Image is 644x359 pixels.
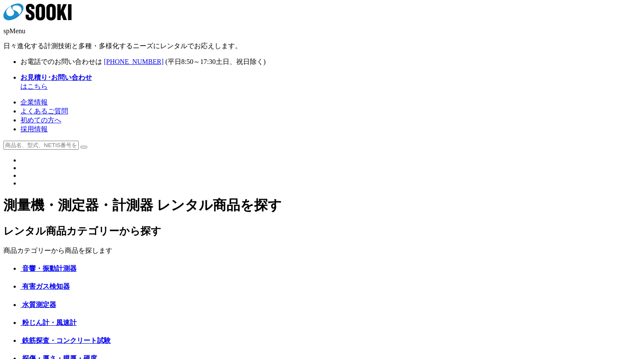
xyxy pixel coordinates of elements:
[20,283,70,290] a: 有害ガス検知器
[20,265,77,272] a: 音響・振動計測器
[20,74,92,81] strong: お見積り･お問い合わせ
[20,74,92,90] span: はこちら
[20,319,77,326] a: 粉じん計・風速計
[20,74,92,90] a: お見積り･お問い合わせはこちら
[22,319,77,326] span: 粉じん計・風速計
[20,116,61,124] a: 初めての方へ
[20,125,48,133] a: 採用情報
[22,283,70,290] span: 有害ガス検知器
[22,265,77,272] span: 音響・振動計測器
[165,58,266,65] span: (平日 ～ 土日、祝日除く)
[22,301,56,308] span: 水質測定器
[22,337,111,344] span: 鉄筋探査・コンクリート試験
[20,98,48,106] a: 企業情報
[3,196,641,215] h1: 測量機・測定器・計測器 レンタル商品を探す
[200,58,215,65] span: 17:30
[3,141,79,150] input: 商品名、型式、NETIS番号を入力してください
[20,58,102,65] span: お電話でのお問い合わせは
[20,337,111,344] a: 鉄筋探査・コンクリート試験
[3,246,641,255] p: 商品カテゴリーから商品を探します
[3,224,641,238] h2: レンタル商品カテゴリーから探す
[104,58,163,65] a: [PHONE_NUMBER]
[3,42,641,51] p: 日々進化する計測技術と多種・多様化するニーズにレンタルでお応えします。
[3,27,26,35] span: spMenu
[20,107,68,115] a: よくあるご質問
[20,301,56,308] a: 水質測定器
[181,58,193,65] span: 8:50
